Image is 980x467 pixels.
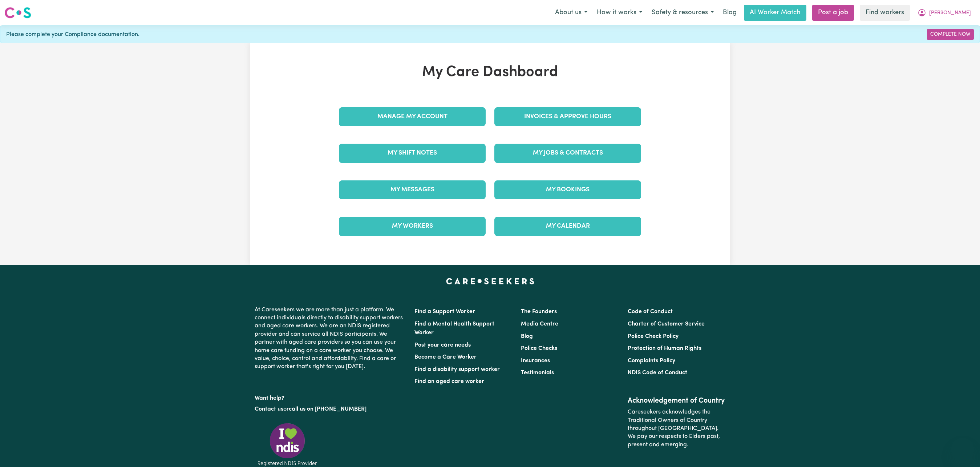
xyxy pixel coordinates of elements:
a: Find an aged care worker [414,379,484,384]
a: Become a Care Worker [414,354,477,360]
a: Police Check Policy [628,334,679,339]
a: Media Centre [521,321,558,327]
button: My Account [913,5,976,20]
a: call us on [PHONE_NUMBER] [289,406,367,412]
a: Find a Support Worker [414,309,475,315]
a: My Jobs & Contracts [494,144,641,163]
a: My Bookings [494,180,641,199]
a: Protection of Human Rights [628,346,701,351]
button: About us [550,5,592,20]
h1: My Care Dashboard [335,64,645,81]
p: Careseekers acknowledges the Traditional Owners of Country throughout [GEOGRAPHIC_DATA]. We pay o... [628,405,725,452]
p: or [255,402,406,416]
a: Post a job [812,5,854,21]
a: My Workers [339,217,486,236]
a: My Shift Notes [339,144,486,163]
button: How it works [592,5,647,20]
h2: Acknowledgement of Country [628,396,725,405]
a: Testimonials [521,370,554,376]
button: Safety & resources [647,5,718,20]
a: Careseekers home page [446,278,534,284]
span: [PERSON_NAME] [929,9,971,17]
a: Blog [718,5,741,21]
img: Careseekers logo [4,6,31,19]
a: Careseekers logo [4,4,31,21]
a: My Calendar [494,217,641,236]
a: The Founders [521,309,557,315]
p: At Careseekers we are more than just a platform. We connect individuals directly to disability su... [255,303,406,374]
a: Complete Now [927,29,974,40]
span: Please complete your Compliance documentation. [6,30,139,39]
p: Want help? [255,391,406,402]
a: Find a disability support worker [414,367,500,372]
a: Find a Mental Health Support Worker [414,321,494,336]
a: Charter of Customer Service [628,321,705,327]
a: Blog [521,334,533,339]
a: Insurances [521,358,550,364]
a: Contact us [255,406,283,412]
a: Find workers [860,5,910,21]
a: Manage My Account [339,107,486,126]
a: NDIS Code of Conduct [628,370,687,376]
a: Invoices & Approve Hours [494,107,641,126]
a: My Messages [339,180,486,199]
a: AI Worker Match [744,5,806,21]
iframe: Button to launch messaging window [951,438,974,461]
a: Post your care needs [414,342,471,348]
a: Complaints Policy [628,358,675,364]
a: Police Checks [521,346,557,351]
a: Code of Conduct [628,309,673,315]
